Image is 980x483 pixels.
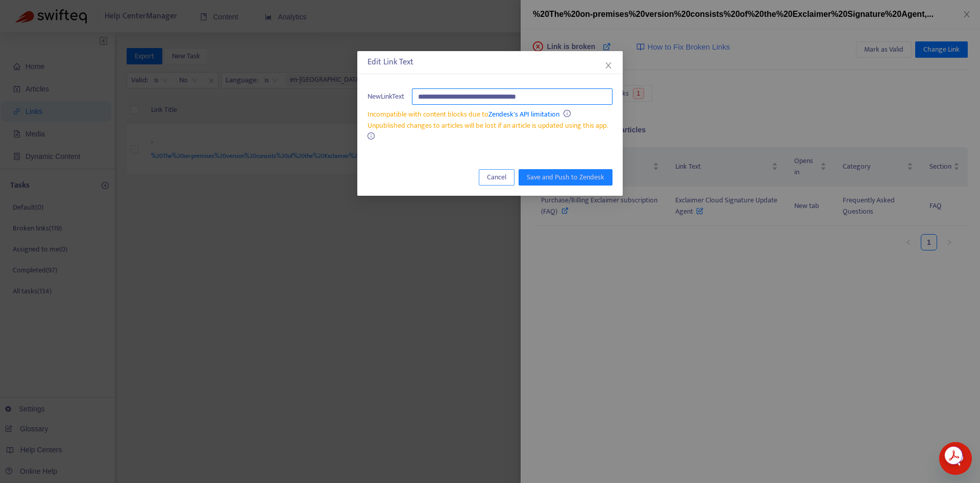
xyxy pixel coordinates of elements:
[479,169,514,186] button: Cancel
[367,56,612,68] div: Edit Link Text
[487,172,506,183] span: Cancel
[603,60,614,71] button: Close
[367,91,404,102] span: New Link Text
[367,132,375,140] span: info-circle
[488,108,559,120] a: Zendesk's API limitation
[367,108,559,120] span: Incompatible with content blocks due to
[367,120,608,131] span: Unpublished changes to articles will be lost if an article is updated using this app.
[604,61,612,70] span: close
[939,442,972,475] iframe: Button to launch messaging window
[563,110,571,117] span: info-circle
[519,169,612,186] button: Save and Push to Zendesk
